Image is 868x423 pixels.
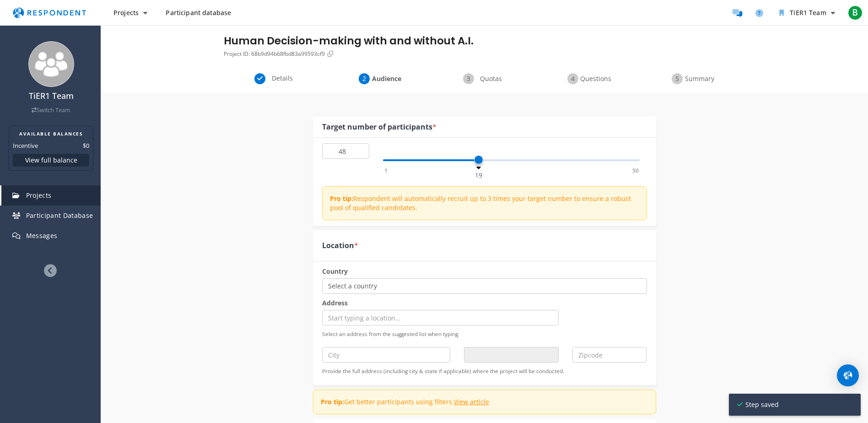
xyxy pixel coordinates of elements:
section: Balance summary [9,126,93,171]
p: Respondent will automatically recruit up to 3 times your target number to ensure a robust pool of... [330,194,641,212]
input: City [322,347,451,363]
span: Messages [26,231,58,240]
button: B [846,5,864,21]
a: Help and support [750,4,768,22]
strong: Pro tip: [321,397,344,406]
span: TiER1 Team [790,8,826,17]
input: Zipcode [572,347,647,363]
div: Audience [328,73,432,84]
div: Location [322,240,358,251]
span: Summary [685,74,715,83]
div: Open Intercom Messenger [837,364,859,386]
span: Audience [372,74,402,83]
h1: Human Decision-making with and without A.I. [224,35,474,48]
strong: Pro tip: [330,194,353,203]
div: Target number of participants [322,122,437,132]
label: Address [322,298,348,308]
a: View article [454,397,489,406]
span: Project ID: 68b9d94b68fbd83a99593cf9 [224,50,325,58]
span: Quotas [476,74,506,83]
div: Details [224,73,328,84]
a: Switch Team [32,106,70,114]
a: Participant database [158,5,238,21]
h2: AVAILABLE BALANCES [13,130,89,137]
span: Details [267,74,297,83]
div: Summary [641,73,745,84]
input: Start typing a location... [322,310,559,325]
div: Quotas [432,73,537,84]
span: 50 [631,166,640,175]
span: B [848,5,863,20]
img: respondent-logo.png [7,4,92,22]
img: team_avatar_256.png [28,41,74,87]
span: 19 [474,170,484,180]
label: Country [322,267,348,276]
button: View full balance [13,154,89,167]
p: Select an address from the suggested list when typing. [322,330,647,338]
span: Projects [113,8,139,17]
span: 1 [383,166,389,175]
p: Get better participants using filters. [321,397,489,407]
dd: $0 [83,141,89,150]
a: Message participants [728,4,746,22]
span: Step saved [743,400,852,409]
button: TiER1 Team [772,5,842,21]
span: Participant database [166,8,231,17]
span: Participant Database [26,211,93,220]
p: Provide the full address (including city & state if applicable) where the project will be conducted. [322,367,647,375]
button: Projects [106,5,155,21]
div: Questions [537,73,641,84]
dt: Incentive [13,141,38,150]
span: Projects [26,191,52,200]
h4: TiER1 Team [6,92,96,101]
span: Questions [580,74,610,83]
